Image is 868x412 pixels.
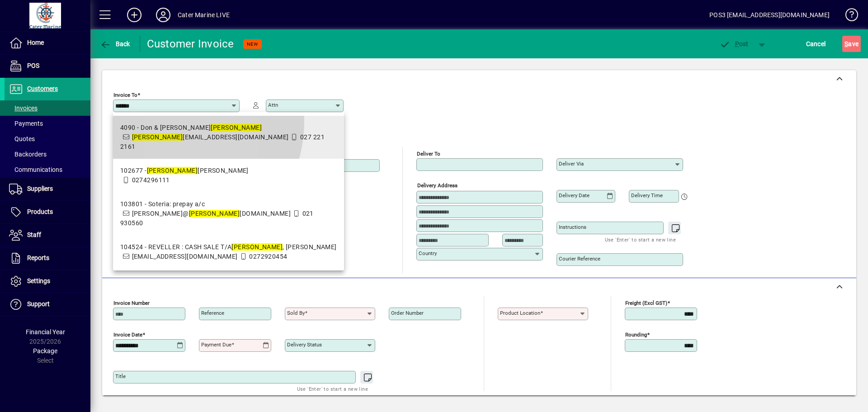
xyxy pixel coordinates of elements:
mat-label: Delivery time [631,192,663,199]
span: Home [27,39,44,46]
a: Suppliers [5,178,90,200]
em: [PERSON_NAME] [132,133,183,141]
span: Support [27,300,50,308]
mat-label: Reference [201,310,224,316]
a: Backorders [5,147,90,162]
a: Settings [5,270,90,293]
span: [EMAIL_ADDRESS][DOMAIN_NAME] [132,253,238,260]
mat-label: Delivery date [559,192,590,199]
mat-label: Title [115,373,126,379]
span: Suppliers [27,185,53,192]
mat-option: 102677 - Logan Parrish [113,159,344,192]
mat-label: Country [419,250,437,256]
span: Quotes [9,135,35,142]
mat-hint: Use 'Enter' to start a new line [605,234,676,245]
a: Home [5,32,90,54]
span: Cancel [806,37,826,51]
mat-label: Sold by [287,310,305,316]
div: 102677 - [PERSON_NAME] [120,166,249,175]
a: Reports [5,247,90,270]
span: [EMAIL_ADDRESS][DOMAIN_NAME] [132,133,289,141]
span: Customers [27,85,58,92]
mat-label: Payment due [201,341,231,348]
mat-hint: Use 'Enter' to start a new line [297,384,368,394]
span: POS [27,62,39,69]
mat-option: 104631 - Artemis : Cash Sale T/A Rob Logan [113,269,344,312]
a: Invoices [5,100,90,116]
em: [PERSON_NAME] [211,124,262,131]
span: Reports [27,254,49,261]
button: Add [120,7,149,23]
a: Quotes [5,131,90,147]
app-page-header-button: Back [90,36,140,52]
em: [PERSON_NAME] [231,243,283,251]
mat-label: Product location [500,310,540,316]
a: Payments [5,116,90,131]
mat-label: Order number [391,310,424,316]
a: Staff [5,224,90,246]
mat-label: Deliver via [559,161,584,167]
mat-label: Rounding [625,331,647,338]
mat-option: 103801 - Soteria: prepay a/c [113,192,344,235]
span: Backorders [9,151,47,158]
span: ave [844,37,859,51]
span: Package [33,347,57,355]
div: Customer Invoice [147,37,234,51]
button: Save [842,36,861,52]
mat-option: 104524 - REVELLER : CASH SALE T/A Logan, Joyce Cripps [113,235,344,269]
a: Communications [5,162,90,177]
div: 104524 - REVELLER : CASH SALE T/A , [PERSON_NAME] [120,242,337,252]
span: Settings [27,277,50,284]
span: Financial Year [26,328,65,336]
div: 4090 - Don & [PERSON_NAME] [120,123,337,133]
mat-label: Delivery status [287,341,322,348]
mat-label: Invoice To [113,92,137,98]
span: 0274296111 [132,176,170,184]
button: Cancel [804,36,828,52]
mat-label: Attn [268,102,278,108]
span: Back [100,40,130,47]
mat-label: Courier Reference [559,256,600,262]
mat-label: Instructions [559,224,586,230]
span: P [735,40,739,47]
span: ost [719,40,749,47]
a: Support [5,293,90,316]
span: Staff [27,231,41,238]
div: Cater Marine LIVE [178,8,230,22]
span: Products [27,208,53,215]
a: POS [5,55,90,77]
span: Communications [9,166,62,173]
mat-label: Invoice date [113,331,142,338]
a: Products [5,201,90,223]
mat-label: Deliver To [417,151,440,157]
button: Back [98,36,132,52]
span: Invoices [9,104,38,112]
em: [PERSON_NAME] [147,167,198,174]
div: POS3 [EMAIL_ADDRESS][DOMAIN_NAME] [709,8,830,22]
button: Post [715,36,753,52]
mat-label: Invoice number [113,300,150,306]
span: [PERSON_NAME]@ [DOMAIN_NAME] [132,210,291,217]
em: [PERSON_NAME] [189,210,240,217]
span: S [844,40,848,47]
span: 0272920454 [249,253,287,260]
button: Profile [149,7,178,23]
span: NEW [247,41,258,47]
mat-label: Freight (excl GST) [625,300,667,306]
div: 103801 - Soteria: prepay a/c [120,199,337,209]
mat-option: 4090 - Don & Marilyn Logan [113,116,344,159]
span: Payments [9,120,43,127]
a: Knowledge Base [839,2,857,31]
